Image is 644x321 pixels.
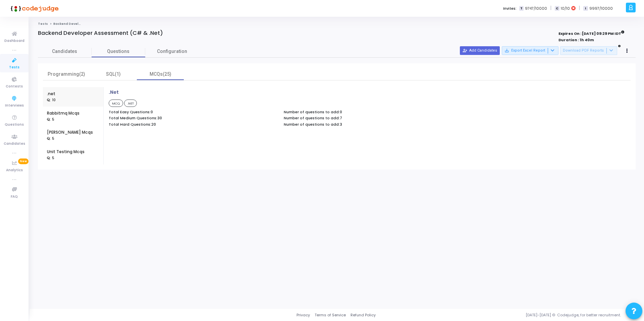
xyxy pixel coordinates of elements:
img: logo [8,2,59,15]
button: Download PDF Reports [560,46,617,55]
p: Number of questions to add: [284,110,452,114]
span: Backend Developer Assessment (C# & .Net) [53,22,128,26]
p: Number of questions to add: [284,116,452,120]
button: Add Candidates [460,46,500,55]
span: FAQ [11,194,18,200]
div: : 5 [47,156,54,161]
label: Invites: [503,6,517,11]
span: 3 [340,122,342,127]
strong: Duration : 1h 40m [558,37,594,43]
div: .net [47,91,59,97]
mat-icon: person_add_alt [463,48,467,53]
h4: Backend Developer Assessment (C# & .Net) [38,30,163,37]
div: SQL(1) [94,71,133,78]
span: 20 [151,122,156,127]
span: C [555,6,559,11]
div: Unit Testing Mcqs [47,149,85,155]
span: Candidates [38,48,92,55]
span: T [519,6,524,11]
span: 0 [151,109,153,115]
p: Total Easy Questions: [109,110,277,114]
p: .Net [109,90,119,95]
nav: breadcrumb [38,22,636,26]
span: Questions [5,122,24,128]
div: : 5 [47,136,54,141]
mat-icon: save_alt [504,48,509,53]
strong: Expires On : [DATE] 09:29 PM IDT [558,29,625,37]
div: [DATE]-[DATE] © Codejudge, for better recruitment. [376,312,636,318]
div: MCQs(25) [141,71,180,78]
a: Privacy [297,312,310,318]
span: I [583,6,588,11]
span: MCQ [109,100,123,107]
span: Questions [92,48,145,55]
span: Configuration [157,48,187,55]
p: Total Medium Questions: [109,116,277,120]
div: : 10 [47,98,56,103]
span: | [550,5,551,12]
span: Contests [6,84,23,89]
span: Analytics [6,168,23,173]
button: Export Excel Report [502,46,558,55]
span: Candidates [4,141,25,147]
span: .NET [124,100,137,107]
p: Total Hard Questions: [109,122,277,127]
span: 10/10 [561,6,570,11]
div: : 5 [47,117,54,122]
span: 30 [157,115,162,121]
a: Tests [38,22,48,26]
span: 9997/10000 [589,6,613,11]
a: Refund Policy [351,312,376,318]
div: [PERSON_NAME] Mcqs [47,129,93,135]
span: | [579,5,580,12]
span: 7 [340,115,342,121]
div: Programming(2) [47,71,86,78]
span: 0 [340,109,342,115]
div: Rabbitmq Mcqs [47,110,79,116]
span: Interviews [5,103,24,109]
p: Number of questions to add: [284,122,452,127]
a: Terms of Service [315,312,346,318]
span: New [18,158,29,164]
span: Dashboard [4,38,24,44]
span: Tests [9,65,19,70]
span: 9747/10000 [525,6,547,11]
